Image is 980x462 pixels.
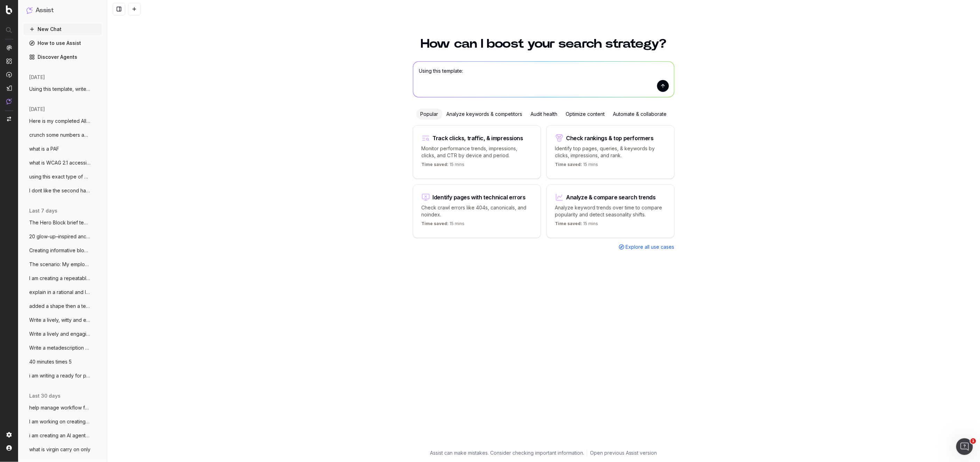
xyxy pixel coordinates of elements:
span: last 7 days [29,207,57,214]
div: Analyze & compare search trends [566,194,656,200]
button: using this exact type of content templat [24,171,102,182]
span: added a shape then a text box within on [29,303,90,310]
span: 20 glow-up–inspired anchor text lines fo [29,233,90,240]
textarea: Using this template: [413,62,674,97]
button: 40 minutes times 5 [24,356,102,367]
button: Creating informative block (of this leng [24,245,102,256]
button: Assist [26,6,99,15]
p: 15 mins [422,162,465,170]
span: Time saved: [422,221,449,226]
span: [DATE] [29,106,45,113]
div: Check rankings & top performers [566,135,654,141]
button: i am writing a ready for pick up email w [24,370,102,381]
p: Analyze keyword trends over time to compare popularity and detect seasonality shifts. [555,204,666,218]
img: Assist [26,7,33,14]
button: Using this template, write an SEO-optimi [24,83,102,95]
img: Assist [6,98,12,104]
button: added a shape then a text box within on [24,301,102,312]
p: Monitor performance trends, impressions, clicks, and CTR by device and period. [422,145,532,159]
p: 15 mins [555,162,598,170]
iframe: Intercom live chat [956,438,973,455]
div: Optimize content [562,109,609,120]
span: I dont like the second half of this sent [29,187,90,194]
p: Assist can make mistakes. Consider checking important information. [430,449,584,456]
div: Analyze keywords & competitors [443,109,527,120]
span: what is virgin carry on only [29,446,90,453]
button: Write a metadescription for [PERSON_NAME] [24,342,102,353]
p: Check crawl errors like 404s, canonicals, and noindex. [422,204,532,218]
button: Write a lively, witty and engaging meta [24,314,102,326]
button: i am creating an AI agent for seo conten [24,430,102,441]
img: Intelligence [6,58,12,64]
button: Here is my completed All BBQs content pa [24,115,102,127]
button: The Hero Block brief template Engaging [24,217,102,228]
span: Write a lively, witty and engaging meta [29,317,90,324]
button: The scenario: My employee is on to a sec [24,259,102,270]
a: Open previous Assist version [590,449,657,456]
button: I am working on creating sub category co [24,416,102,427]
p: Identify top pages, queries, & keywords by clicks, impressions, and rank. [555,145,666,159]
button: Write a lively and engaging metadescript [24,328,102,340]
span: last 30 days [29,392,61,399]
button: help manage workflow for this - includin [24,402,102,413]
div: Track clicks, traffic, & impressions [433,135,524,141]
img: Activation [6,72,12,78]
a: How to use Assist [24,38,102,49]
span: what is WCAG 2.1 accessibility requireme [29,159,90,166]
img: My account [6,445,12,451]
span: Time saved: [555,162,582,167]
button: what is virgin carry on only [24,444,102,455]
span: using this exact type of content templat [29,173,90,180]
span: Time saved: [422,162,449,167]
img: Setting [6,432,12,438]
button: explain in a rational and logical manner [24,287,102,298]
button: New Chat [24,24,102,35]
button: I dont like the second half of this sent [24,185,102,196]
span: [DATE] [29,74,45,81]
span: crunch some numbers and gather data to g [29,132,90,138]
span: i am creating an AI agent for seo conten [29,432,90,439]
span: what is a PAF [29,145,59,152]
p: 15 mins [555,221,598,229]
button: I am creating a repeatable prompt to gen [24,273,102,284]
span: Creating informative block (of this leng [29,247,90,254]
span: I am creating a repeatable prompt to gen [29,275,90,282]
button: 20 glow-up–inspired anchor text lines fo [24,231,102,242]
span: I am working on creating sub category co [29,418,90,425]
span: The scenario: My employee is on to a sec [29,261,90,268]
span: Here is my completed All BBQs content pa [29,118,90,125]
span: Write a lively and engaging metadescript [29,330,90,337]
span: Time saved: [555,221,582,226]
span: Explore all use cases [626,244,675,250]
div: Identify pages with technical errors [433,194,526,200]
span: i am writing a ready for pick up email w [29,372,90,379]
button: what is WCAG 2.1 accessibility requireme [24,157,102,168]
span: 1 [971,438,976,444]
span: explain in a rational and logical manner [29,289,90,296]
div: Popular [416,109,443,120]
button: what is a PAF [24,143,102,154]
h1: Assist [35,6,54,15]
span: The Hero Block brief template Engaging [29,219,90,226]
div: Audit health [527,109,562,120]
h1: How can I boost your search strategy? [413,38,675,50]
span: Write a metadescription for [PERSON_NAME] [29,344,90,351]
div: Automate & collaborate [609,109,671,120]
img: Botify logo [6,5,12,14]
span: Using this template, write an SEO-optimi [29,86,90,93]
p: 15 mins [422,221,465,229]
img: Studio [6,85,12,91]
a: Explore all use cases [619,244,675,250]
a: Discover Agents [24,51,102,63]
button: crunch some numbers and gather data to g [24,129,102,141]
span: help manage workflow for this - includin [29,404,90,411]
span: 40 minutes times 5 [29,358,72,365]
img: Switch project [7,117,11,121]
img: Analytics [6,45,12,50]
